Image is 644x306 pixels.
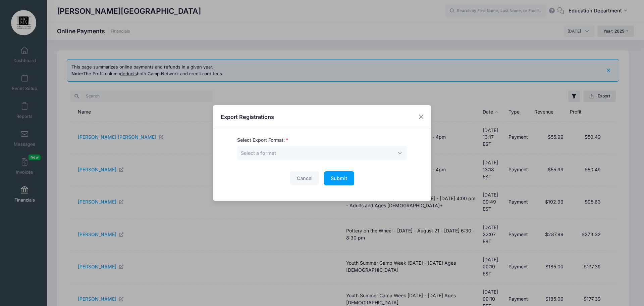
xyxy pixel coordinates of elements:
span: Select a format [237,146,407,160]
button: Submit [324,171,354,186]
label: Select Export Format: [237,137,288,144]
button: Cancel [290,171,319,186]
span: Submit [331,175,347,181]
span: Select a format [241,150,276,156]
button: Close [415,111,427,123]
span: Select a format [241,149,276,157]
h4: Export Registrations [221,113,274,121]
